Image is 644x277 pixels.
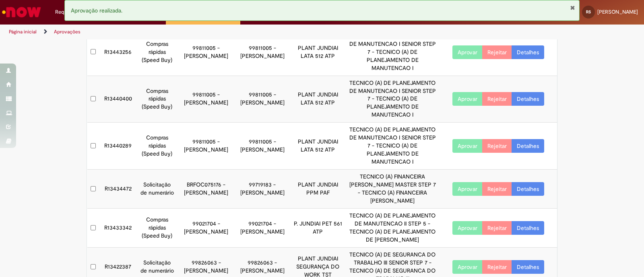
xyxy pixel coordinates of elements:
[586,9,591,14] span: RS
[290,29,345,76] td: PLANT JUNDIAI LATA 512 ATP
[99,29,136,76] td: R13443256
[136,29,178,76] td: Compras rápidas (Speed Buy)
[452,139,483,153] button: Aprovar
[482,45,512,59] button: Rejeitar
[178,29,235,76] td: 99811005 - [PERSON_NAME]
[345,29,440,76] td: TECNICO (A) DE PLANEJAMENTO DE MANUTENCAO I SENIOR STEP 7 - TECNICO (A) DE PLANEJAMENTO DE MANUTE...
[136,209,178,248] td: Compras rápidas (Speed Buy)
[482,182,512,196] button: Rejeitar
[482,139,512,153] button: Rejeitar
[345,123,440,170] td: TECNICO (A) DE PLANEJAMENTO DE MANUTENCAO I SENIOR STEP 7 - TECNICO (A) DE PLANEJAMENTO DE MANUTE...
[512,45,544,59] a: Detalhes
[597,8,638,15] span: [PERSON_NAME]
[1,4,42,20] img: ServiceNow
[290,209,345,248] td: P. JUNDIAI PET 561 ATP
[178,76,235,123] td: 99811005 - [PERSON_NAME]
[290,76,345,123] td: PLANT JUNDIAI LATA 512 ATP
[452,260,483,274] button: Aprovar
[99,170,136,209] td: R13434472
[345,76,440,123] td: TECNICO (A) DE PLANEJAMENTO DE MANUTENCAO I SENIOR STEP 7 - TECNICO (A) DE PLANEJAMENTO DE MANUTE...
[136,170,178,209] td: Solicitação de numerário
[178,209,235,248] td: 99021704 - [PERSON_NAME]
[290,170,345,209] td: PLANT JUNDIAI PPM PAF
[9,29,37,35] a: Página inicial
[99,209,136,248] td: R13433342
[99,76,136,123] td: R13440400
[178,170,235,209] td: BRFOC075176 - [PERSON_NAME]
[71,7,122,14] span: Aprovação realizada.
[6,25,423,39] ul: Trilhas de página
[235,170,290,209] td: 99719183 - [PERSON_NAME]
[452,92,483,106] button: Aprovar
[235,209,290,248] td: 99021704 - [PERSON_NAME]
[55,8,83,16] span: Requisições
[570,4,575,11] button: Fechar Notificação
[452,45,483,59] button: Aprovar
[482,260,512,274] button: Rejeitar
[99,123,136,170] td: R13440289
[512,182,544,196] a: Detalhes
[512,260,544,274] a: Detalhes
[345,209,440,248] td: TECNICO (A) DE PLANEJAMENTO DE MANUTENCAO II STEP 5 - TECNICO (A) DE PLANEJAMENTO DE [PERSON_NAME]
[136,76,178,123] td: Compras rápidas (Speed Buy)
[482,221,512,235] button: Rejeitar
[178,123,235,170] td: 99811005 - [PERSON_NAME]
[54,29,80,35] a: Aprovações
[235,29,290,76] td: 99811005 - [PERSON_NAME]
[512,139,544,153] a: Detalhes
[345,170,440,209] td: TECNICO (A) FINANCEIRA [PERSON_NAME] MASTER STEP 7 - TECNICO (A) FINANCEIRA [PERSON_NAME]
[235,123,290,170] td: 99811005 - [PERSON_NAME]
[136,123,178,170] td: Compras rápidas (Speed Buy)
[482,92,512,106] button: Rejeitar
[512,221,544,235] a: Detalhes
[452,221,483,235] button: Aprovar
[512,92,544,106] a: Detalhes
[290,123,345,170] td: PLANT JUNDIAI LATA 512 ATP
[235,76,290,123] td: 99811005 - [PERSON_NAME]
[452,182,483,196] button: Aprovar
